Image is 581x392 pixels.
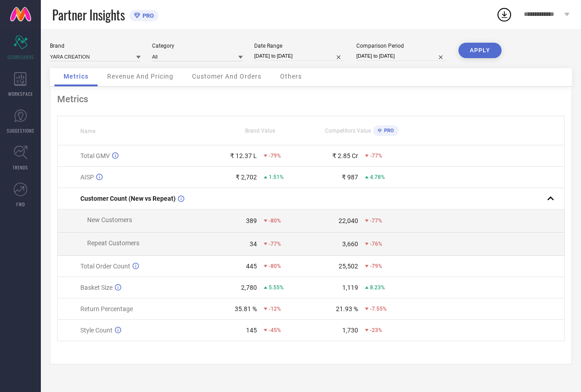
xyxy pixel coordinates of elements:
[269,327,281,333] span: -45%
[13,164,28,171] span: TRENDS
[80,152,110,159] span: Total GMV
[382,128,394,134] span: PRO
[87,216,132,223] span: New Customers
[250,240,257,248] div: 34
[356,51,447,61] input: Select comparison period
[246,327,257,334] div: 145
[325,128,371,134] span: Competitors Value
[246,217,257,224] div: 389
[269,174,284,180] span: 1.51%
[140,12,154,19] span: PRO
[152,43,243,49] div: Category
[370,218,382,224] span: -77%
[269,153,281,159] span: -79%
[192,73,261,80] span: Customer And Orders
[8,90,33,97] span: WORKSPACE
[80,263,130,270] span: Total Order Count
[370,284,385,291] span: 8.23%
[235,305,257,313] div: 35.81 %
[342,174,358,181] div: ₹ 987
[254,43,345,49] div: Date Range
[336,305,358,313] div: 21.93 %
[269,306,281,312] span: -12%
[80,195,176,202] span: Customer Count (New vs Repeat)
[236,174,257,181] div: ₹ 2,702
[50,43,141,49] div: Brand
[7,54,34,60] span: SCORECARDS
[269,218,281,224] span: -80%
[342,240,358,248] div: 3,660
[107,73,173,80] span: Revenue And Pricing
[246,263,257,270] div: 445
[80,174,94,181] span: AISP
[356,43,447,49] div: Comparison Period
[339,263,358,270] div: 25,502
[280,73,302,80] span: Others
[80,284,113,291] span: Basket Size
[458,43,502,58] button: APPLY
[269,263,281,269] span: -80%
[370,263,382,269] span: -79%
[496,6,512,23] div: Open download list
[339,217,358,224] div: 22,040
[87,239,139,247] span: Repeat Customers
[269,284,284,291] span: 5.55%
[80,305,133,313] span: Return Percentage
[370,153,382,159] span: -77%
[342,327,358,334] div: 1,730
[230,152,257,159] div: ₹ 12.37 L
[370,241,382,247] span: -76%
[245,128,275,134] span: Brand Value
[254,51,345,61] input: Select date range
[370,306,387,312] span: -7.55%
[370,327,382,333] span: -23%
[57,94,565,104] div: Metrics
[241,284,257,291] div: 2,780
[16,201,25,208] span: FWD
[52,5,125,24] span: Partner Insights
[7,127,34,134] span: SUGGESTIONS
[80,128,95,134] span: Name
[342,284,358,291] div: 1,119
[80,327,113,334] span: Style Count
[370,174,385,180] span: 4.78%
[332,152,358,159] div: ₹ 2.85 Cr
[64,73,89,80] span: Metrics
[269,241,281,247] span: -77%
